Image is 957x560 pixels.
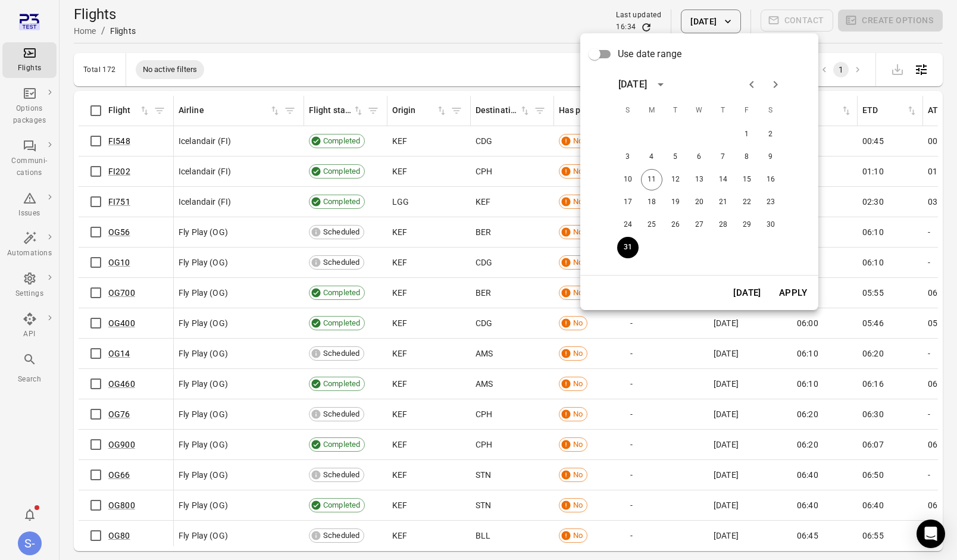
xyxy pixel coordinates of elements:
[665,192,686,213] button: 19
[617,192,639,213] button: 17
[617,146,639,168] button: 3
[736,169,758,190] button: 15
[665,169,686,190] button: 12
[665,146,686,168] button: 5
[665,99,686,123] span: Tuesday
[760,192,781,213] button: 23
[760,146,781,168] button: 9
[689,192,710,213] button: 20
[917,520,945,548] div: Open Intercom Messenger
[736,124,758,145] button: 1
[712,169,734,190] button: 14
[641,192,662,213] button: 18
[773,280,814,305] button: Apply
[712,99,734,123] span: Thursday
[760,214,781,236] button: 30
[760,124,781,145] button: 2
[665,214,686,236] button: 26
[689,99,710,123] span: Wednesday
[641,214,662,236] button: 25
[641,169,662,190] button: 11
[712,214,734,236] button: 28
[736,192,758,213] button: 22
[740,73,764,96] button: Previous month
[727,280,768,305] button: [DATE]
[617,237,639,258] button: 31
[689,169,710,190] button: 13
[760,99,781,123] span: Saturday
[764,73,787,96] button: Next month
[736,99,758,123] span: Friday
[712,146,734,168] button: 7
[617,214,639,236] button: 24
[712,192,734,213] button: 21
[689,146,710,168] button: 6
[618,77,647,92] div: [DATE]
[736,214,758,236] button: 29
[736,146,758,168] button: 8
[760,169,781,190] button: 16
[650,74,671,95] button: calendar view is open, switch to year view
[617,99,639,123] span: Sunday
[689,214,710,236] button: 27
[618,47,681,61] span: Use date range
[617,169,639,190] button: 10
[641,146,662,168] button: 4
[641,99,662,123] span: Monday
